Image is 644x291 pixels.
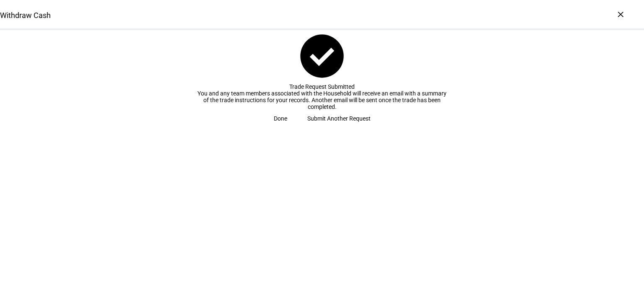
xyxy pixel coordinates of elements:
[296,30,348,82] mat-icon: check_circle
[297,110,381,127] button: Submit Another Request
[614,8,627,21] div: ×
[274,110,287,127] span: Done
[196,83,448,90] div: Trade Request Submitted
[264,110,297,127] button: Done
[196,90,448,110] div: You and any team members associated with the Household will receive an email with a summary of th...
[307,110,371,127] span: Submit Another Request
